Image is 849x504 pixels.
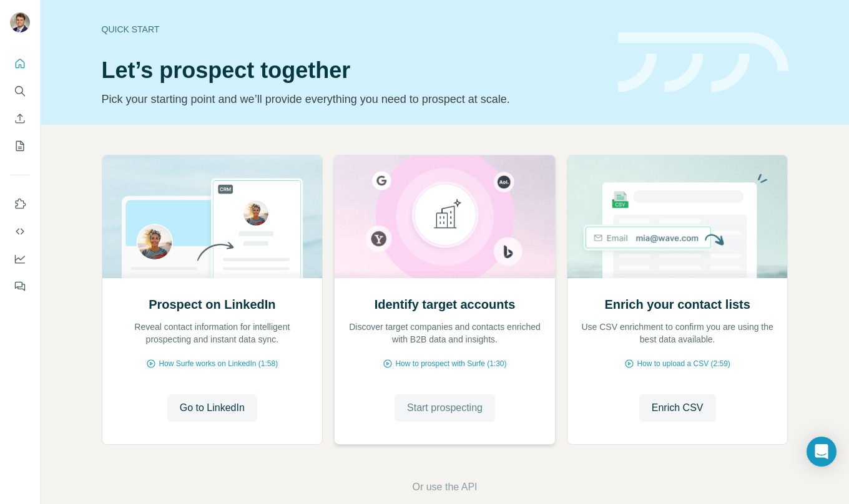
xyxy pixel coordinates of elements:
button: Go to LinkedIn [167,394,257,422]
button: Use Surfe on LinkedIn [10,193,30,215]
span: Enrich CSV [652,400,704,415]
p: Reveal contact information for intelligent prospecting and instant data sync. [115,321,310,346]
button: Search [10,80,30,102]
button: My lists [10,135,30,157]
span: How Surfe works on LinkedIn (1:58) [159,358,278,369]
p: Discover target companies and contacts enriched with B2B data and insights. [347,321,542,346]
img: Avatar [10,12,30,32]
img: banner [618,32,788,93]
div: Quick start [102,23,603,36]
p: Use CSV enrichment to confirm you are using the best data available. [580,321,775,346]
button: Dashboard [10,248,30,270]
button: Start prospecting [395,394,495,422]
div: Open Intercom Messenger [807,437,837,467]
button: Feedback [10,275,30,298]
h2: Enrich your contact lists [604,296,750,313]
button: Enrich CSV [10,107,30,130]
h2: Identify target accounts [375,296,516,313]
img: Identify target accounts [334,155,556,278]
span: How to prospect with Surfe (1:30) [395,358,506,369]
img: Enrich your contact lists [567,155,788,278]
button: Enrich CSV [639,394,716,422]
h2: Prospect on LinkedIn [149,296,275,313]
span: How to upload a CSV (2:59) [637,358,730,369]
h1: Let’s prospect together [102,58,603,83]
button: Or use the API [412,480,477,495]
img: Prospect on LinkedIn [102,155,323,278]
span: Start prospecting [407,400,483,415]
button: Use Surfe API [10,220,30,243]
span: Go to LinkedIn [180,400,245,415]
button: Quick start [10,52,30,75]
p: Pick your starting point and we’ll provide everything you need to prospect at scale. [102,90,603,108]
